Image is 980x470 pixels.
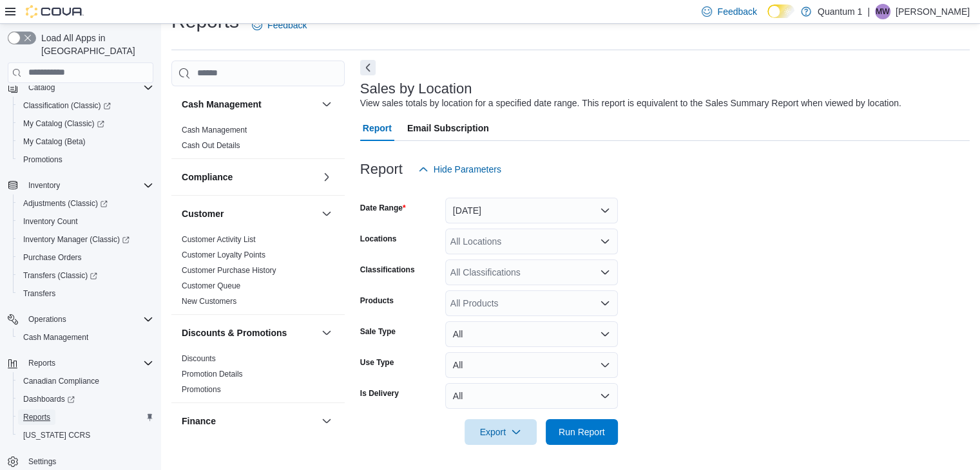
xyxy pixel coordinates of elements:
label: Use Type [360,357,394,368]
span: New Customers [182,296,236,306]
label: Locations [360,234,397,244]
span: Report [363,115,392,141]
span: Export [472,419,529,445]
span: Dark Mode [767,18,768,19]
a: Cash Management [182,126,247,135]
a: Inventory Manager (Classic) [13,230,159,249]
div: Michael Wuest [875,4,890,19]
span: Transfers [23,288,55,299]
span: Canadian Compliance [23,376,99,386]
span: Transfers (Classic) [18,268,153,283]
a: Customer Queue [182,281,240,290]
button: Next [360,60,376,75]
div: View sales totals by location for a specified date range. This report is equivalent to the Sales ... [360,97,901,110]
label: Products [360,296,394,306]
span: Inventory [28,180,60,191]
a: Transfers (Classic) [13,267,159,285]
button: Run Report [546,419,618,445]
span: Inventory Manager (Classic) [18,232,153,247]
span: My Catalog (Classic) [18,116,153,131]
h3: Compliance [182,171,233,183]
span: Cash Management [182,125,247,135]
input: Dark Mode [767,5,794,18]
span: Washington CCRS [18,428,153,443]
span: Dashboards [23,394,75,404]
span: Feedback [267,19,307,32]
button: Reports [3,354,159,372]
span: Reports [28,358,55,368]
button: Customer [319,206,334,221]
a: Customer Activity List [182,235,256,244]
span: Customer Purchase History [182,265,276,276]
a: My Catalog (Classic) [13,115,159,133]
span: Catalog [23,80,153,95]
span: Inventory [23,178,153,193]
span: Cash Management [18,330,153,345]
h3: Report [360,162,403,177]
span: My Catalog (Beta) [23,136,86,147]
span: Reports [23,412,50,422]
span: Settings [23,453,153,469]
span: Operations [23,312,153,327]
a: Customer Purchase History [182,266,276,275]
button: Cash Management [182,98,316,111]
a: Reports [18,409,55,425]
button: Hide Parameters [413,156,506,182]
a: Transfers (Classic) [18,268,102,283]
span: Transfers [18,286,153,301]
a: Canadian Compliance [18,373,104,389]
button: Operations [23,312,72,327]
button: Catalog [23,80,60,95]
button: Inventory [3,176,159,194]
a: Dashboards [13,390,159,408]
a: Promotions [18,152,68,167]
span: Inventory Count [23,216,78,227]
span: Adjustments (Classic) [18,196,153,211]
span: Dashboards [18,391,153,407]
span: Email Subscription [407,115,489,141]
span: Reports [18,409,153,425]
a: Transfers [18,286,61,301]
button: [DATE] [445,198,618,223]
button: Inventory [23,178,65,193]
span: Adjustments (Classic) [23,198,108,209]
a: Promotions [182,385,221,394]
button: Open list of options [600,267,610,277]
a: Classification (Classic) [13,97,159,115]
img: Cova [26,5,84,18]
span: Load All Apps in [GEOGRAPHIC_DATA] [36,32,153,57]
div: Customer [171,232,345,314]
button: Open list of options [600,236,610,247]
span: Run Report [559,426,605,438]
a: My Catalog (Beta) [18,134,91,149]
a: Dashboards [18,391,80,407]
span: Cash Management [23,332,88,343]
a: Feedback [247,12,312,38]
label: Sale Type [360,326,396,337]
span: Cash Out Details [182,140,240,151]
a: Customer Loyalty Points [182,250,265,259]
label: Is Delivery [360,388,399,399]
span: Transfers (Classic) [23,270,97,281]
span: MW [876,4,889,19]
a: My Catalog (Classic) [18,116,110,131]
span: Customer Queue [182,281,240,291]
a: Settings [23,454,61,469]
button: Transfers [13,285,159,303]
button: All [445,321,618,347]
p: [PERSON_NAME] [896,4,970,19]
button: Cash Management [13,328,159,346]
a: Promotion Details [182,370,243,379]
a: Purchase Orders [18,250,87,265]
div: Cash Management [171,122,345,158]
button: Reports [13,408,159,426]
button: Compliance [319,169,334,185]
span: Discounts [182,353,216,364]
span: Promotions [18,152,153,167]
span: [US_STATE] CCRS [23,430,90,440]
span: Customer Loyalty Points [182,250,265,260]
span: My Catalog (Classic) [23,118,104,129]
span: Purchase Orders [23,252,82,263]
button: Purchase Orders [13,249,159,267]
